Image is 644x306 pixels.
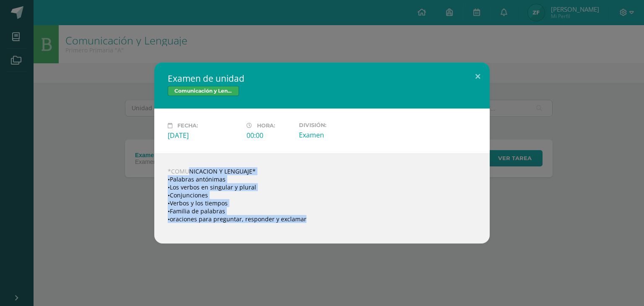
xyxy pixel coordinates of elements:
div: [DATE] [168,131,240,140]
div: *COMUNICACION Y LENGUAJE* •Palabras antónimas •Los verbos en singular y plural •Conjunciones •Ver... [154,153,490,244]
h2: Examen de unidad [168,73,476,84]
label: División: [299,122,371,128]
span: Fecha: [177,122,198,129]
div: Examen [299,130,371,140]
div: 00:00 [247,131,292,140]
span: Hora: [257,122,275,129]
button: Close (Esc) [466,62,490,91]
span: Comunicación y Lenguaje [168,86,239,96]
